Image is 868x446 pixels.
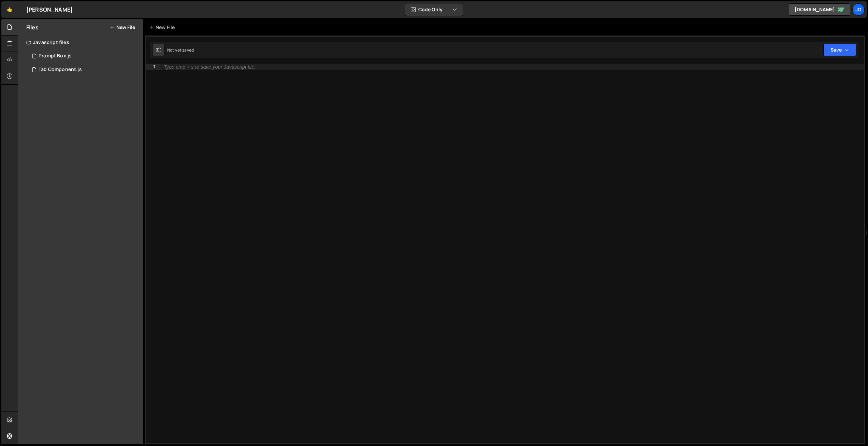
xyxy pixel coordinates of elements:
a: 🤙 [1,1,18,18]
div: Type cmd + s to save your Javascript file. [164,65,256,70]
div: 16483/44674.js [26,49,143,63]
div: New File [149,24,177,31]
div: 16483/44723.js [26,63,143,76]
div: Not yet saved [167,47,194,53]
div: Prompt Box.js [39,53,72,59]
button: New File [110,25,135,30]
div: 1 [146,64,160,70]
button: Save [823,44,856,56]
div: [PERSON_NAME] [26,5,73,14]
h2: Files [26,24,39,31]
button: Code Only [405,3,463,16]
div: Javascript files [18,36,143,49]
a: Jo [852,3,865,16]
div: Tab Component.js [39,67,82,73]
a: [DOMAIN_NAME] [789,3,850,16]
